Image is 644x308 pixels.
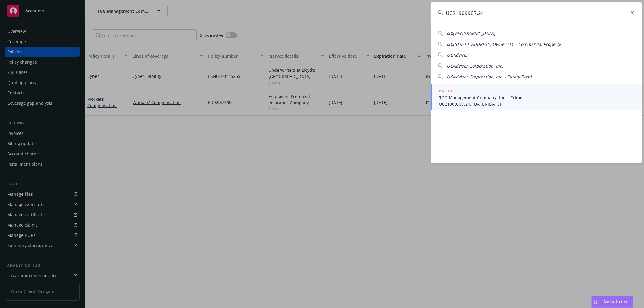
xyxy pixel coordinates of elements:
[453,30,495,36] span: [GEOGRAPHIC_DATA]
[604,299,628,304] span: Nova Assist
[439,101,635,107] span: UC21909907.24, [DATE]-[DATE]
[591,296,633,308] button: Nova Assist
[447,30,453,36] span: UC
[431,84,642,110] a: POLICYTGG Management Company, Inc. - CrimeUC21909907.24, [DATE]-[DATE]
[453,41,561,47] span: [STREET_ADDRESS] Owner LLC - Commercial Property
[439,88,453,94] h5: POLICY
[447,52,453,58] span: UC
[592,296,599,308] div: Drag to move
[453,74,532,80] span: Advisor Corporation, Inc. - Surety Bond
[447,41,453,47] span: UC
[453,52,468,58] span: Advisor
[439,94,635,101] span: TGG Management Company, Inc. - Crime
[453,63,503,69] span: Advisor Corporation, Inc.
[431,2,642,24] input: Search...
[447,74,453,80] span: UC
[447,63,453,69] span: UC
